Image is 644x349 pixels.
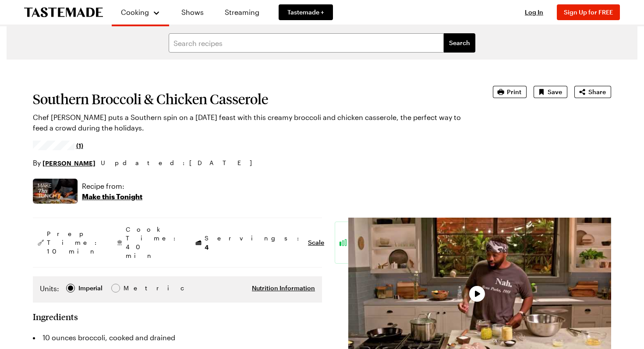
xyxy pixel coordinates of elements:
span: Imperial [78,283,103,293]
li: 10 ounces broccoli, cooked and drained [33,331,322,345]
span: Search [449,39,470,47]
span: Save [548,88,562,96]
span: Print [507,88,521,96]
h2: Ingredients [33,311,78,322]
button: Cooking [120,4,160,21]
span: (1) [76,141,83,150]
p: Recipe from: [82,181,142,191]
span: 4 [205,243,209,251]
span: Cook Time: 40 min [126,225,180,260]
button: Nutrition Information [252,284,315,293]
span: Prep Time: 10 min [47,229,101,256]
button: Share [574,86,611,98]
button: Log In [517,8,552,17]
button: Scale [308,238,324,247]
button: Play Video [469,286,485,302]
button: Save recipe [534,86,567,98]
div: Imperial [78,283,103,293]
a: To Tastemade Home Page [24,7,103,18]
span: Sign Up for FREE [564,8,613,16]
h1: Southern Broccoli & Chicken Casserole [33,91,468,107]
button: filters [444,33,475,53]
span: Tastemade + [287,8,324,17]
p: Chef [PERSON_NAME] puts a Southern spin on a [DATE] feast with this creamy broccoli and chicken c... [33,112,468,133]
input: Search recipes [169,33,444,53]
a: Recipe from:Make this Tonight [82,181,142,202]
a: [PERSON_NAME] [42,158,96,168]
p: Make this Tonight [82,191,142,202]
a: Tastemade + [279,4,333,20]
img: Show where recipe is used [33,179,78,204]
span: Log In [525,8,543,16]
button: Print [493,86,527,98]
p: By [33,158,96,168]
label: Units: [40,283,59,294]
span: Updated : [DATE] [101,158,261,168]
span: Cooking [121,8,149,16]
button: Sign Up for FREE [557,4,620,20]
a: 3/5 stars from 1 reviews [33,142,83,149]
span: Metric [124,283,143,293]
div: Metric [124,283,142,293]
div: Imperial Metric [40,283,142,296]
span: Servings: [205,234,304,252]
span: Share [588,88,606,96]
